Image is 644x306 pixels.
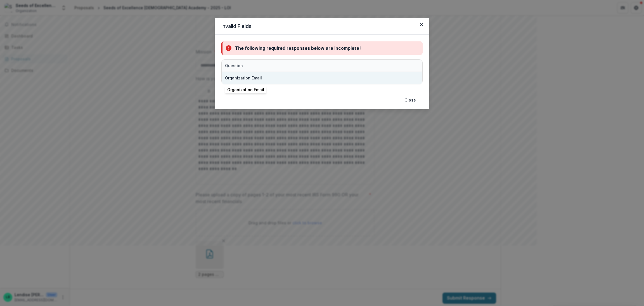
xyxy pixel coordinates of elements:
[417,20,426,29] button: Close
[215,18,429,35] header: Invalid Fields
[222,60,361,72] div: Question
[225,75,262,81] div: Organization Email
[222,63,246,69] div: Question
[235,45,361,51] div: The following required responses below are incomplete!
[401,96,419,105] button: Close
